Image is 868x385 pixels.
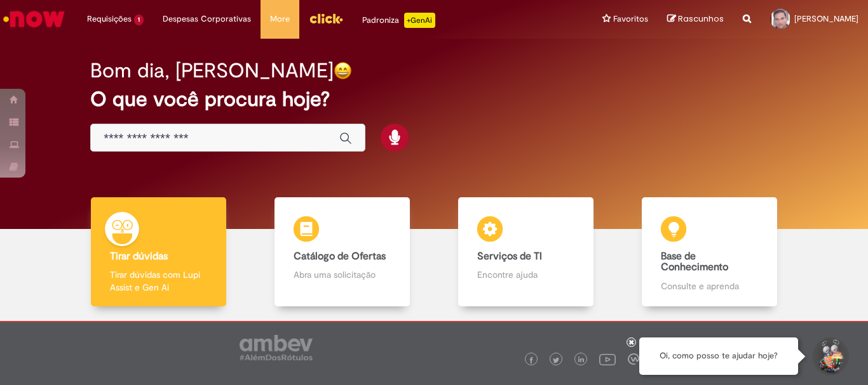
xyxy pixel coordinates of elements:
p: Abra uma solicitação [294,268,390,281]
span: [PERSON_NAME] [794,13,858,24]
b: Base de Conhecimento [661,250,728,274]
b: Catálogo de Ofertas [294,250,386,263]
span: Favoritos [613,13,648,25]
span: Despesas Corporativas [163,13,251,25]
a: Base de Conhecimento Consulte e aprenda [618,197,801,307]
p: Encontre ajuda [477,268,574,281]
span: Requisições [87,13,132,25]
img: logo_footer_twitter.png [553,357,559,363]
a: Catálogo de Ofertas Abra uma solicitação [250,197,434,307]
img: logo_footer_ambev_rotulo_gray.png [240,335,313,360]
img: ServiceNow [1,6,67,32]
img: click_logo_yellow_360x200.png [309,9,343,28]
b: Serviços de TI [477,250,542,263]
span: More [270,13,290,25]
span: 1 [134,15,144,25]
button: Iniciar Conversa de Suporte [811,337,849,375]
img: logo_footer_youtube.png [599,351,616,367]
p: +GenAi [404,13,435,28]
img: logo_footer_facebook.png [528,357,534,363]
p: Consulte e aprenda [661,280,757,292]
p: Tirar dúvidas com Lupi Assist e Gen Ai [110,268,207,294]
img: happy-face.png [334,62,352,80]
a: Tirar dúvidas Tirar dúvidas com Lupi Assist e Gen Ai [67,197,250,307]
div: Oi, como posso te ajudar hoje? [639,337,798,375]
h2: O que você procura hoje? [90,88,778,110]
h2: Bom dia, [PERSON_NAME] [90,60,334,82]
a: Serviços de TI Encontre ajuda [434,197,618,307]
span: Rascunhos [678,13,724,25]
img: logo_footer_workplace.png [628,353,639,365]
div: Padroniza [362,13,435,28]
img: logo_footer_linkedin.png [578,356,585,364]
b: Tirar dúvidas [110,250,168,263]
a: Rascunhos [667,13,724,25]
